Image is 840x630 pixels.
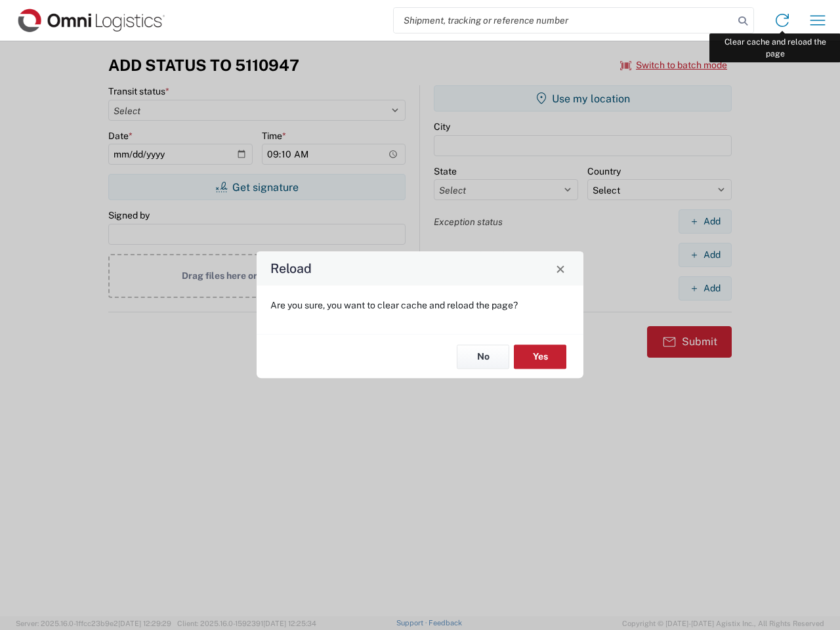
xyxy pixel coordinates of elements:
h4: Reload [270,259,312,278]
button: Yes [514,345,566,369]
button: No [457,345,509,369]
input: Shipment, tracking or reference number [394,8,734,33]
p: Are you sure, you want to clear cache and reload the page? [270,299,570,311]
button: Close [551,259,570,278]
